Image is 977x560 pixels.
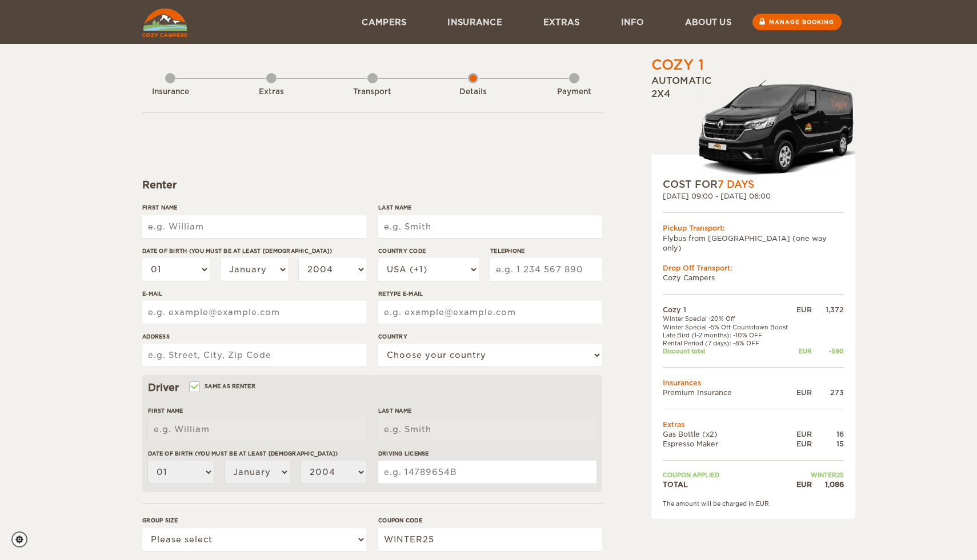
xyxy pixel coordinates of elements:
[378,461,596,484] input: e.g. 14789654B
[378,301,602,324] input: e.g. example@example.com
[142,203,366,212] label: First Name
[794,471,844,479] td: WINTER25
[663,429,794,439] td: Gas Bottle (x2)
[341,87,404,98] div: Transport
[663,347,794,355] td: Discount total
[794,388,812,397] div: EUR
[148,406,366,415] label: First Name
[663,439,794,449] td: Espresso Maker
[812,347,844,355] div: -590
[11,531,35,547] a: Cookie settings
[812,480,844,489] div: 1,086
[663,499,844,507] div: The amount will be charged in EUR
[378,215,602,238] input: e.g. Smith
[663,339,794,347] td: Rental Period (7 days): -8% OFF
[663,315,794,323] td: Winter Special -20% Off
[663,331,794,339] td: Late Bird (1-2 months): -10% OFF
[794,429,812,439] div: EUR
[148,449,366,458] label: Date of birth (You must be at least [DEMOGRAPHIC_DATA])
[378,289,602,298] label: Retype E-mail
[543,87,606,98] div: Payment
[663,388,794,397] td: Premium Insurance
[139,87,202,98] div: Insurance
[663,263,844,273] div: Drop Off Transport:
[378,406,596,415] label: Last Name
[812,429,844,439] div: 16
[663,480,794,489] td: TOTAL
[190,384,198,392] input: Same as renter
[142,344,366,366] input: e.g. Street, City, Zip Code
[794,347,812,355] div: EUR
[490,247,602,255] label: Telephone
[142,332,366,341] label: Address
[812,388,844,397] div: 273
[718,179,754,190] span: 7 Days
[142,289,366,298] label: E-mail
[651,55,704,75] div: Cozy 1
[142,516,366,525] label: Group size
[442,87,504,98] div: Details
[190,381,255,392] label: Same as renter
[663,233,844,253] td: Flybus from [GEOGRAPHIC_DATA] (one way only)
[378,247,479,255] label: Country Code
[663,420,844,429] td: Extras
[663,471,794,479] td: Coupon applied
[378,418,596,441] input: e.g. Smith
[148,418,366,441] input: e.g. William
[142,215,366,238] input: e.g. William
[142,9,187,37] img: Cozy Campers
[490,258,602,281] input: e.g. 1 234 567 890
[142,247,366,255] label: Date of birth (You must be at least [DEMOGRAPHIC_DATA])
[812,305,844,315] div: 1,372
[663,191,844,201] div: [DATE] 09:00 - [DATE] 06:00
[752,14,842,30] a: Manage booking
[378,332,602,341] label: Country
[378,203,602,212] label: Last Name
[142,178,602,192] div: Renter
[663,378,844,388] td: Insurances
[663,323,794,331] td: Winter Special -5% Off Countdown Boost
[812,439,844,449] div: 15
[663,178,844,191] div: COST FOR
[142,301,366,324] input: e.g. example@example.com
[794,480,812,489] div: EUR
[794,439,812,449] div: EUR
[651,75,855,178] div: Automatic 2x4
[663,223,844,233] div: Pickup Transport:
[794,305,812,315] div: EUR
[378,516,602,525] label: Coupon code
[663,273,844,283] td: Cozy Campers
[148,381,596,394] div: Driver
[663,305,794,315] td: Cozy 1
[240,87,303,98] div: Extras
[378,449,596,458] label: Driving License
[697,78,855,178] img: Stuttur-m-c-logo-2.png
